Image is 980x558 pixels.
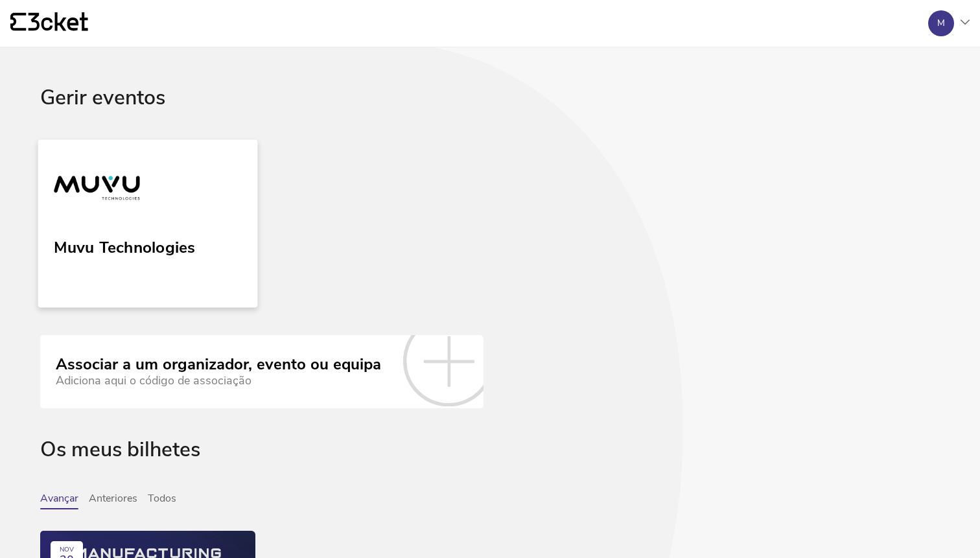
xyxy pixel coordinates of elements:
[40,86,940,141] div: Gerir eventos
[10,13,26,31] g: {' '}
[40,493,78,509] button: Avançar
[10,12,88,34] a: {' '}
[54,161,140,220] img: Muvu Technologies
[89,493,137,509] button: Anteriores
[54,233,195,257] div: Muvu Technologies
[38,139,258,307] a: Muvu Technologies Muvu Technologies
[937,18,945,29] div: M
[40,335,484,408] a: Associar a um organizador, evento ou equipa Adiciona aqui o código de associação
[148,493,176,509] button: Todos
[56,374,381,388] div: Adiciona aqui o código de associação
[56,356,381,374] div: Associar a um organizador, evento ou equipa
[40,438,940,493] div: Os meus bilhetes
[60,546,74,554] div: NOV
